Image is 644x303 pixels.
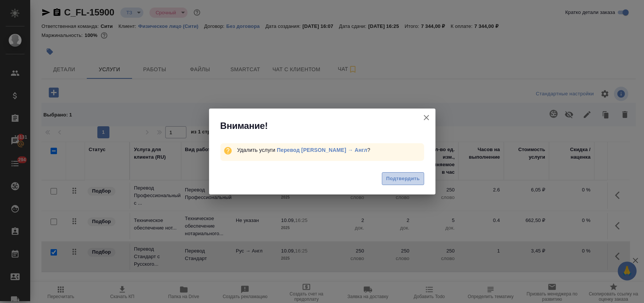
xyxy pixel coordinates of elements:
button: Подтвердить [382,172,424,185]
span: ? [277,147,370,153]
div: Удалить услуги [237,146,424,154]
a: Перевод [PERSON_NAME] → Англ [277,147,367,153]
span: Подтвердить [386,174,420,183]
span: Внимание! [220,120,268,132]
